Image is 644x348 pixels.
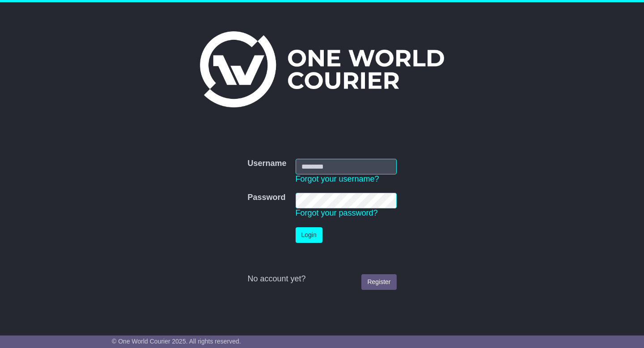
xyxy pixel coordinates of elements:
img: One World [200,31,444,107]
a: Forgot your password? [296,208,378,217]
div: No account yet? [247,274,396,284]
a: Register [361,274,396,290]
span: © One World Courier 2025. All rights reserved. [112,338,241,345]
label: Username [247,159,286,169]
label: Password [247,193,285,203]
a: Forgot your username? [296,174,379,183]
button: Login [296,227,322,243]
